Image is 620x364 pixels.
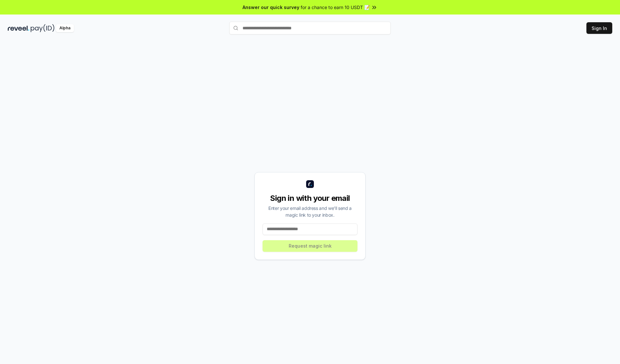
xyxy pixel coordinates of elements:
img: pay_id [31,24,55,32]
span: Answer our quick survey [243,4,299,11]
div: Alpha [56,24,74,32]
img: logo_small [306,180,314,188]
button: Sign In [586,22,612,34]
img: reveel_dark [8,24,29,32]
div: Sign in with your email [263,193,357,203]
span: for a chance to earn 10 USDT 📝 [301,4,370,11]
div: Enter your email address and we’ll send a magic link to your inbox. [263,205,357,218]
